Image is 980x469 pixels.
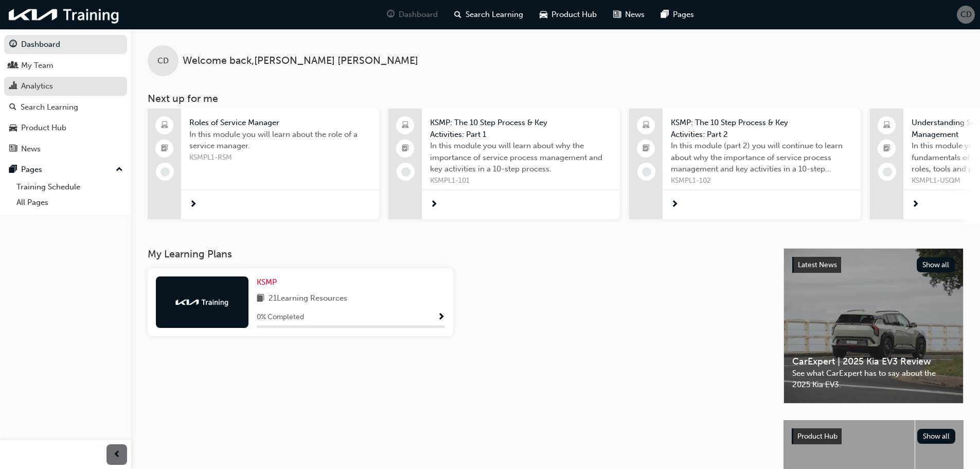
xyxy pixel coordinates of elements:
span: CD [960,9,972,21]
span: next-icon [912,200,919,210]
span: guage-icon [387,8,395,21]
span: Latest News [798,260,837,269]
div: News [21,143,41,155]
h3: Next up for me [131,93,980,105]
span: news-icon [9,145,17,154]
button: Show all [917,429,956,444]
a: Product HubShow all [792,428,955,445]
span: up-icon [116,163,123,177]
span: next-icon [430,200,438,210]
span: pages-icon [9,165,17,175]
div: Search Learning [21,101,78,113]
span: In this module you will learn about the role of a service manager. [189,129,371,152]
span: Dashboard [399,9,438,21]
button: Show all [917,257,955,272]
span: 21 Learning Resources [269,292,347,305]
span: laptop-icon [883,119,890,132]
a: guage-iconDashboard [379,4,446,25]
span: Product Hub [797,432,838,441]
span: prev-icon [113,448,121,461]
a: pages-iconPages [653,4,702,25]
span: 0 % Completed [257,311,304,323]
span: KSMP: The 10 Step Process & Key Activities: Part 2 [671,117,852,140]
span: laptop-icon [402,119,409,132]
span: Show Progress [437,313,445,322]
div: Pages [21,164,42,176]
span: car-icon [540,8,547,21]
button: CD [957,6,975,24]
button: Pages [4,160,127,179]
span: next-icon [189,200,197,210]
span: KSMPL1-101 [430,175,612,187]
span: CD [157,55,169,67]
span: laptop-icon [643,119,650,132]
a: Latest NewsShow all [792,257,955,273]
span: search-icon [9,103,16,112]
span: KSMPL1-102 [671,175,852,187]
span: KSMPL1-RSM [189,152,371,164]
button: Show Progress [437,311,445,324]
a: KSMP: The 10 Step Process & Key Activities: Part 2In this module (part 2) you will continue to le... [629,109,861,219]
a: News [4,140,127,159]
a: All Pages [12,195,127,211]
img: kia-training [5,4,123,25]
a: Dashboard [4,35,127,54]
span: laptop-icon [161,119,168,132]
a: Latest NewsShow allCarExpert | 2025 Kia EV3 ReviewSee what CarExpert has to say about the 2025 Ki... [783,248,964,404]
span: Welcome back , [PERSON_NAME] [PERSON_NAME] [183,55,418,67]
span: In this module (part 2) you will continue to learn about why the importance of service process ma... [671,140,852,175]
span: search-icon [454,8,461,21]
a: search-iconSearch Learning [446,4,531,25]
span: learningRecordVerb_NONE-icon [883,167,892,177]
span: Roles of Service Manager [189,117,371,129]
h3: My Learning Plans [148,248,767,260]
span: CarExpert | 2025 Kia EV3 Review [792,356,955,368]
img: kia-training [174,297,230,307]
span: news-icon [613,8,621,21]
a: KSMP [257,276,281,288]
a: Roles of Service ManagerIn this module you will learn about the role of a service manager.KSMPL1-RSM [148,109,379,219]
span: people-icon [9,61,17,71]
a: news-iconNews [605,4,653,25]
div: Product Hub [21,122,66,134]
span: booktick-icon [643,142,650,155]
span: chart-icon [9,82,17,91]
button: DashboardMy TeamAnalyticsSearch LearningProduct HubNews [4,33,127,160]
span: learningRecordVerb_NONE-icon [401,167,411,177]
span: KSMP [257,277,277,287]
span: booktick-icon [883,142,890,155]
span: KSMP: The 10 Step Process & Key Activities: Part 1 [430,117,612,140]
span: guage-icon [9,40,17,49]
span: booktick-icon [402,142,409,155]
div: My Team [21,60,54,72]
span: Product Hub [551,9,597,21]
div: Analytics [21,80,53,92]
span: pages-icon [661,8,669,21]
span: Pages [673,9,694,21]
a: KSMP: The 10 Step Process & Key Activities: Part 1In this module you will learn about why the imp... [388,109,620,219]
a: Training Schedule [12,179,127,195]
span: News [625,9,645,21]
span: learningRecordVerb_NONE-icon [161,167,170,177]
span: learningRecordVerb_NONE-icon [642,167,651,177]
a: car-iconProduct Hub [531,4,605,25]
span: book-icon [257,292,264,305]
span: See what CarExpert has to say about the 2025 Kia EV3. [792,368,955,391]
span: car-icon [9,124,17,133]
span: In this module you will learn about why the importance of service process management and key acti... [430,140,612,175]
a: My Team [4,56,127,75]
a: Product Hub [4,118,127,137]
span: next-icon [671,200,679,210]
span: Search Learning [466,9,523,21]
a: Analytics [4,77,127,96]
a: Search Learning [4,98,127,117]
span: booktick-icon [161,142,168,155]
